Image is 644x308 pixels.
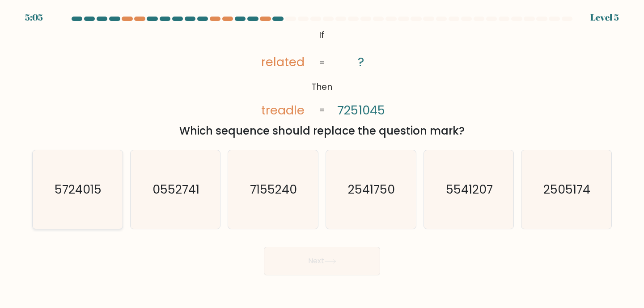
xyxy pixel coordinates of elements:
[264,247,380,275] button: Next
[25,11,43,24] div: 5:05
[250,181,297,198] text: 7155240
[348,181,395,198] text: 2541750
[153,181,199,198] text: 0552741
[247,27,397,119] svg: @import url('[URL][DOMAIN_NAME]);
[312,80,332,93] tspan: Then
[320,29,325,41] tspan: If
[337,101,385,118] tspan: 7251045
[446,181,493,198] text: 5541207
[319,104,325,116] tspan: =
[544,181,591,198] text: 2505174
[319,56,325,68] tspan: =
[261,54,305,70] tspan: related
[38,123,606,139] div: Which sequence should replace the question mark?
[590,11,619,24] div: Level 5
[261,101,305,118] tspan: treadle
[55,181,102,198] text: 5724015
[358,54,364,70] tspan: ?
